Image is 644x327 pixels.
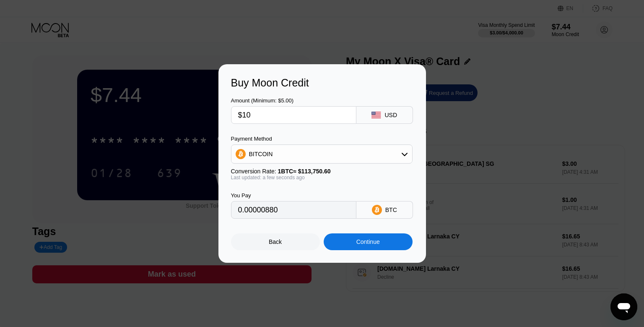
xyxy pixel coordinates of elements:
div: You Pay [231,192,356,199]
div: Back [231,233,320,250]
input: $0.00 [238,107,349,123]
div: Buy Moon Credit [231,77,413,89]
div: Conversion Rate: [231,168,413,175]
div: Last updated: a few seconds ago [231,175,413,181]
div: BITCOIN [249,151,273,157]
div: Continue [356,238,380,245]
div: USD [384,112,397,118]
div: BTC [385,207,397,213]
div: BITCOIN [231,146,412,162]
div: Back [269,238,282,245]
div: Payment Method [231,136,413,142]
iframe: Button to launch messaging window [610,293,637,320]
div: Amount (Minimum: $5.00) [231,97,356,104]
span: 1 BTC ≈ $113,750.60 [278,168,331,175]
div: Continue [324,233,413,250]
